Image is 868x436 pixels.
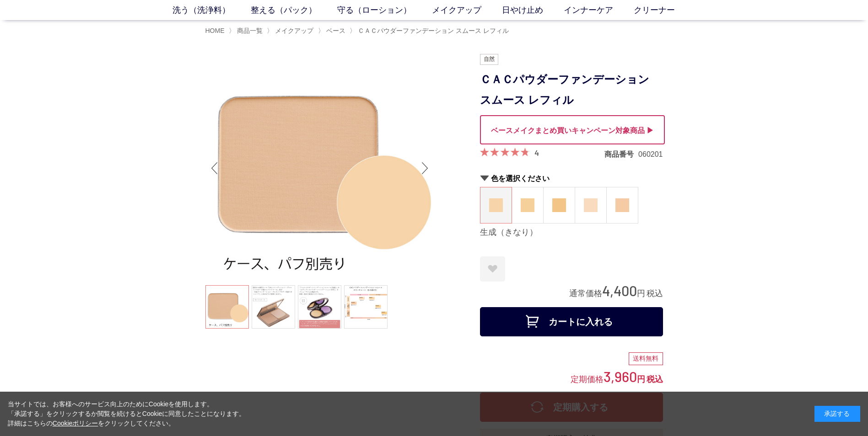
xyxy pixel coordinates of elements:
[575,187,607,223] dl: 桜（さくら）
[629,352,663,365] div: 送料無料
[337,4,432,16] a: 守る（ローション）
[543,187,575,223] dl: 小麦（こむぎ）
[512,187,543,223] a: 蜂蜜（はちみつ）
[480,174,663,183] h2: 色を選択ください
[173,4,251,16] a: 洗う（洗浄料）
[534,148,539,158] a: 4
[318,27,348,35] li: 〉
[480,69,663,111] h1: ＣＡＣパウダーファンデーション スムース レフィル
[480,256,505,282] a: お気に入りに登録する
[267,27,316,35] li: 〉
[350,27,511,35] li: 〉
[251,4,337,16] a: 整える（パック）
[604,149,638,159] dt: 商品番号
[607,187,638,223] a: 薄紅（うすべに）
[512,187,544,223] dl: 蜂蜜（はちみつ）
[275,27,313,34] span: メイクアップ
[326,27,345,34] span: ベース
[489,198,503,212] img: 生成（きなり）
[647,289,663,298] span: 税込
[229,27,265,35] li: 〉
[416,150,434,186] div: Next slide
[521,198,534,212] img: 蜂蜜（はちみつ）
[235,27,263,34] a: 商品一覧
[552,198,566,212] img: 小麦（こむぎ）
[237,27,263,34] span: 商品一覧
[480,307,663,336] button: カートに入れる
[569,289,602,298] span: 通常価格
[604,368,637,385] span: 3,960
[637,375,645,384] span: 円
[606,187,638,223] dl: 薄紅（うすべに）
[480,187,512,223] dl: 生成（きなり）
[638,149,663,159] dd: 060201
[615,198,629,212] img: 薄紅（うすべに）
[584,198,598,212] img: 桜（さくら）
[356,27,509,34] a: ＣＡＣパウダーファンデーション スムース レフィル
[571,374,604,384] span: 定期価格
[502,4,564,16] a: 日やけ止め
[634,4,695,16] a: クリーナー
[53,420,98,427] a: Cookieポリシー
[205,27,225,34] a: HOME
[324,27,345,34] a: ベース
[432,4,502,16] a: メイクアップ
[273,27,313,34] a: メイクアップ
[575,187,606,223] a: 桜（さくら）
[564,4,634,16] a: インナーケア
[205,150,224,186] div: Previous slide
[602,282,637,299] span: 4,400
[205,54,434,282] img: ＣＡＣパウダーファンデーション スムース レフィル 生成（きなり）
[8,399,246,428] div: 当サイトでは、お客様へのサービス向上のためにCookieを使用します。 「承諾する」をクリックするか閲覧を続けるとCookieに同意したことになります。 詳細はこちらの をクリックしてください。
[358,27,509,34] span: ＣＡＣパウダーファンデーション スムース レフィル
[480,54,499,65] img: 自然
[814,406,860,422] div: 承諾する
[544,187,575,223] a: 小麦（こむぎ）
[637,289,645,298] span: 円
[647,375,663,384] span: 税込
[480,227,663,238] div: 生成（きなり）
